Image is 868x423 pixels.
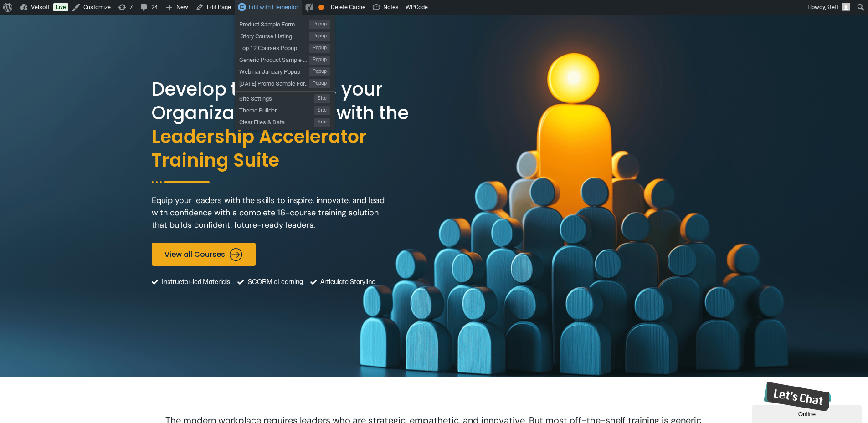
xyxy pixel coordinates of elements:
[152,125,432,172] span: Leadership Accelerator Training Suite
[239,53,309,65] span: Generic Product Sample Form
[159,270,230,294] span: Instructor-led Materials
[309,32,330,41] span: Popup
[235,92,335,103] a: Site SettingsSite
[752,403,863,423] iframe: chat widget
[318,270,375,294] span: Articulate Storyline
[235,29,335,41] a: .Story Course ListingPopup
[235,103,335,115] a: Theme BuilderSite
[152,77,432,172] h2: Develop the Leaders your Organization Needs with the
[246,270,303,294] span: SCORM eLearning
[235,53,335,65] a: Generic Product Sample FormPopup
[309,20,330,29] span: Popup
[239,103,314,115] span: Theme Builder
[249,4,298,10] span: Edit with Elementor
[760,378,831,415] iframe: chat widget
[164,250,225,259] span: View all Courses
[235,76,335,88] a: [DATE] Promo Sample FormPopup
[235,17,335,29] a: Product Sample FormPopup
[235,115,335,127] a: Clear Files & DataSite
[239,41,309,53] span: Top 12 Courses Popup
[152,194,392,231] p: Equip your leaders with the skills to inspire, innovate, and lead with confidence with a complete...
[309,79,330,88] span: Popup
[314,118,330,127] span: Site
[314,94,330,103] span: Site
[4,4,74,33] img: Chat attention grabber
[318,5,324,10] div: OK
[239,92,314,103] span: Site Settings
[235,65,335,76] a: Webinar January PopupPopup
[152,243,256,266] a: View all Courses
[239,115,314,127] span: Clear Files & Data
[239,65,309,76] span: Webinar January Popup
[826,4,839,10] span: Steff
[314,106,330,115] span: Site
[239,29,309,41] span: .Story Course Listing
[239,76,309,88] span: [DATE] Promo Sample Form
[309,56,330,65] span: Popup
[239,17,309,29] span: Product Sample Form
[309,44,330,53] span: Popup
[235,41,335,53] a: Top 12 Courses PopupPopup
[309,67,330,76] span: Popup
[53,3,68,11] a: Live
